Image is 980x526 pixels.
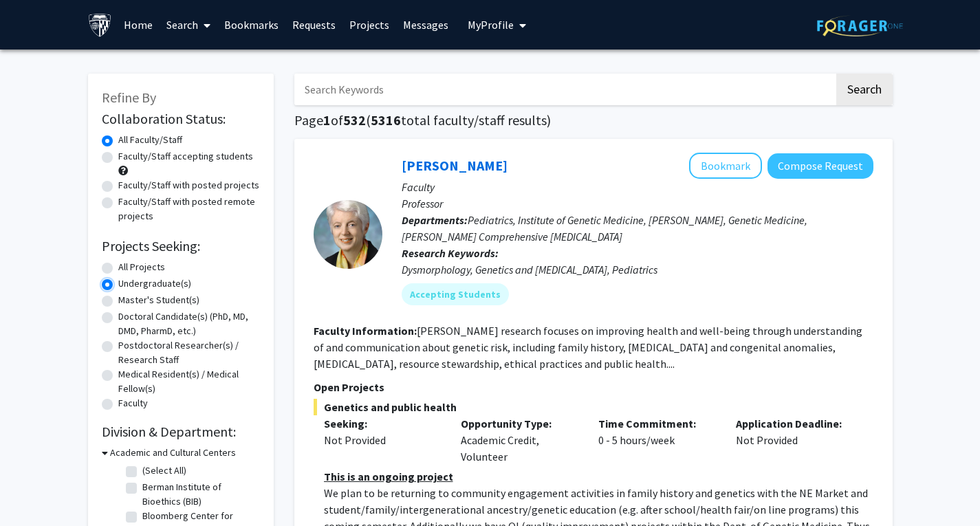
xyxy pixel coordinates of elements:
p: Time Commitment: [598,415,715,432]
button: Search [836,74,893,105]
h2: Projects Seeking: [102,238,260,254]
span: Refine By [102,89,156,106]
label: Faculty/Staff with posted projects [118,178,259,193]
p: Open Projects [314,379,873,395]
div: Dysmorphology, Genetics and [MEDICAL_DATA], Pediatrics [402,261,873,278]
a: Projects [342,1,396,49]
label: Berman Institute of Bioethics (BIB) [142,480,257,509]
a: Bookmarks [217,1,285,49]
a: Search [160,1,217,49]
a: Home [117,1,160,49]
span: 1 [323,111,331,129]
a: Requests [285,1,342,49]
b: Departments: [402,213,468,227]
h2: Collaboration Status: [102,111,260,127]
u: This is an ongoing project [324,470,453,483]
img: ForagerOne Logo [817,15,903,36]
label: Doctoral Candidate(s) (PhD, MD, DMD, PharmD, etc.) [118,309,260,338]
mat-chip: Accepting Students [402,283,509,305]
h1: Page of ( total faculty/staff results) [294,112,893,129]
b: Research Keywords: [402,246,499,260]
span: 532 [343,111,366,129]
span: Pediatrics, Institute of Genetic Medicine, [PERSON_NAME], Genetic Medicine, [PERSON_NAME] Compreh... [402,213,807,243]
p: Professor [402,195,873,212]
label: Postdoctoral Researcher(s) / Research Staff [118,338,260,367]
div: 0 - 5 hours/week [588,415,726,465]
p: Application Deadline: [736,415,853,432]
label: Faculty [118,396,148,410]
p: Seeking: [324,415,441,432]
label: Faculty/Staff accepting students [118,149,253,164]
h2: Division & Department: [102,424,260,440]
h3: Academic and Cultural Centers [110,446,236,460]
label: Faculty/Staff with posted remote projects [118,195,260,223]
input: Search Keywords [294,74,834,105]
div: Not Provided [324,432,441,448]
label: All Projects [118,260,165,274]
span: My Profile [468,18,514,32]
a: Messages [396,1,455,49]
span: 5316 [371,111,401,129]
div: Academic Credit, Volunteer [450,415,588,465]
p: Faculty [402,179,873,195]
label: (Select All) [142,463,186,478]
p: Opportunity Type: [461,415,578,432]
label: Medical Resident(s) / Medical Fellow(s) [118,367,260,396]
label: Undergraduate(s) [118,276,191,291]
iframe: Chat [10,464,58,516]
label: All Faculty/Staff [118,133,182,147]
button: Add Joann Bodurtha to Bookmarks [689,153,762,179]
span: Genetics and public health [314,399,873,415]
button: Compose Request to Joann Bodurtha [767,153,873,179]
a: [PERSON_NAME] [402,157,508,174]
label: Master's Student(s) [118,293,199,307]
fg-read-more: [PERSON_NAME] research focuses on improving health and well-being through understanding of and co... [314,324,862,371]
b: Faculty Information: [314,324,417,338]
div: Not Provided [726,415,863,465]
img: Johns Hopkins University Logo [88,13,112,37]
